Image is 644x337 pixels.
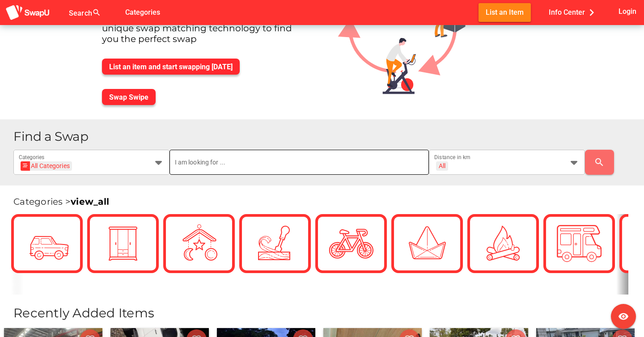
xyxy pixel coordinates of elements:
[439,162,445,170] div: All
[71,196,109,207] a: view_all
[486,6,524,18] span: List an Item
[109,93,148,101] span: Swap Swipe
[102,59,240,75] button: List an item and start swapping [DATE]
[549,5,598,20] span: Info Center
[102,89,156,105] button: Swap Swipe
[95,12,317,51] div: Australia's best online swap meet. We use unique swap matching technology to find you the perfect...
[109,63,233,71] span: List an item and start swapping [DATE]
[619,5,636,17] span: Login
[585,6,598,19] i: chevron_right
[13,130,637,143] h1: Find a Swap
[118,3,167,21] button: Categories
[175,150,424,175] input: I am looking for ...
[23,161,70,171] div: All Categories
[618,311,629,322] i: visibility
[112,7,123,18] i: false
[125,5,160,20] span: Categories
[13,196,109,207] span: Categories >
[13,305,154,320] span: Recently Added Items
[118,8,167,16] a: Categories
[479,3,531,21] button: List an Item
[5,4,50,21] img: aSD8y5uGLpzPJLYTcYcjNu3laj1c05W5KWf0Ds+Za8uybjssssuu+yyyy677LKX2n+PWMSDJ9a87AAAAABJRU5ErkJggg==
[594,157,605,168] i: search
[617,3,639,20] button: Login
[542,3,606,21] button: Info Center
